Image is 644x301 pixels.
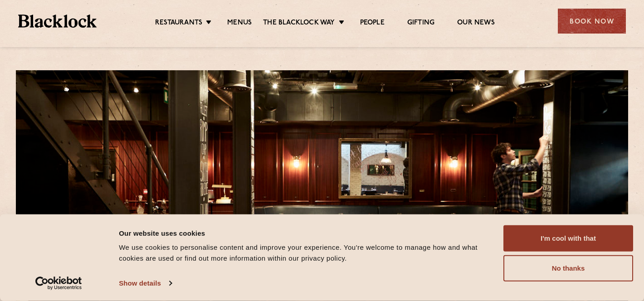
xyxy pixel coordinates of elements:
[503,255,633,282] button: No thanks
[119,242,493,264] div: We use cookies to personalise content and improve your experience. You're welcome to manage how a...
[457,19,495,29] a: Our News
[360,19,385,29] a: People
[558,9,626,34] div: Book Now
[19,277,98,290] a: Usercentrics Cookiebot - opens in a new window
[407,19,434,29] a: Gifting
[18,15,97,28] img: BL_Textured_Logo-footer-cropped.svg
[119,277,171,290] a: Show details
[119,228,493,238] div: Our website uses cookies
[227,19,252,29] a: Menus
[263,19,335,29] a: The Blacklock Way
[155,19,202,29] a: Restaurants
[503,225,633,252] button: I'm cool with that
